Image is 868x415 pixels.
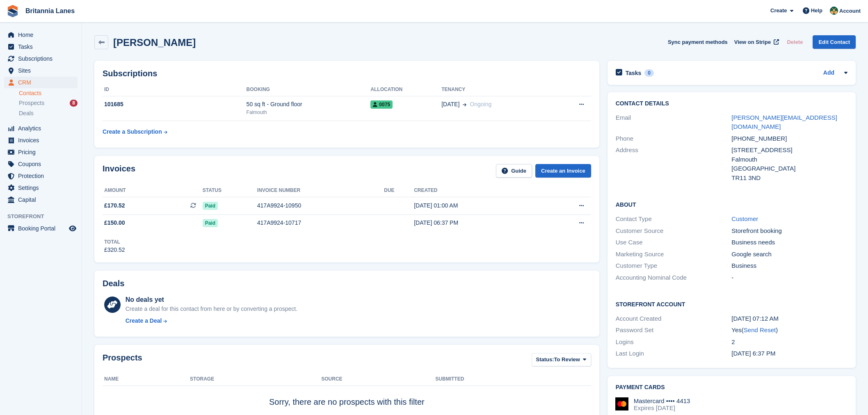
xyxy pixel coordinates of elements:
[414,201,541,210] div: [DATE] 01:00 AM
[4,146,78,158] a: menu
[370,100,393,109] span: 0075
[731,173,847,183] div: TR11 3ND
[823,68,834,78] a: Add
[257,219,384,227] div: 417A9924-10717
[104,201,125,210] span: £170.52
[731,155,847,164] div: Falmouth
[616,214,732,224] div: Contact Type
[18,146,67,158] span: Pricing
[616,250,732,259] div: Marketing Source
[626,69,642,77] h2: Tasks
[414,219,541,227] div: [DATE] 06:37 PM
[731,146,847,155] div: [STREET_ADDRESS]
[103,279,124,288] h2: Deals
[103,83,247,96] th: ID
[18,65,67,76] span: Sites
[18,77,67,88] span: CRM
[4,194,78,205] a: menu
[616,261,732,271] div: Customer Type
[104,246,125,254] div: £320.52
[257,201,384,210] div: 417A9924-10950
[770,7,787,15] span: Create
[441,83,553,96] th: Tenancy
[470,101,491,107] span: Ongoing
[247,83,371,96] th: Booking
[536,356,554,364] span: Status:
[113,37,196,48] h2: [PERSON_NAME]
[19,99,78,107] a: Prospects 8
[4,123,78,134] a: menu
[616,273,732,283] div: Accounting Nominal Code
[731,164,847,173] div: [GEOGRAPHIC_DATA]
[532,353,591,367] button: Status: To Review
[616,326,732,335] div: Password Set
[731,326,847,335] div: Yes
[4,77,78,88] a: menu
[634,397,690,405] div: Mastercard •••• 4413
[830,7,838,15] img: Nathan Kellow
[4,182,78,194] a: menu
[731,261,847,271] div: Business
[616,349,732,358] div: Last Login
[4,53,78,64] a: menu
[126,317,162,325] div: Create a Deal
[731,314,847,324] div: [DATE] 07:12 AM
[668,35,728,49] button: Sync payment methods
[4,223,78,234] a: menu
[616,113,732,132] div: Email
[203,202,218,210] span: Paid
[783,35,806,49] button: Delete
[616,100,847,107] h2: Contact Details
[414,184,541,197] th: Created
[731,350,775,357] time: 2025-08-14 17:37:54 UTC
[247,109,371,116] div: Falmouth
[4,158,78,170] a: menu
[384,184,414,197] th: Due
[269,397,425,406] span: Sorry, there are no prospects with this filter
[7,5,19,17] img: stora-icon-8386f47178a22dfd0bd8f6a31ec36ba5ce8667c1dd55bd0f319d3a0aa187defe.svg
[203,219,218,227] span: Paid
[370,83,441,96] th: Allocation
[103,373,190,386] th: Name
[22,4,78,18] a: Britannia Lanes
[496,164,532,178] a: Guide
[7,212,82,221] span: Storefront
[742,326,778,333] span: ( )
[4,29,78,41] a: menu
[18,41,67,52] span: Tasks
[731,215,758,222] a: Customer
[616,200,847,208] h2: About
[126,317,297,325] a: Create a Deal
[126,305,297,313] div: Create a deal for this contact from here or by converting a prospect.
[731,273,847,283] div: -
[634,404,690,412] div: Expires [DATE]
[19,109,34,117] span: Deals
[616,384,847,391] h2: Payment cards
[731,337,847,347] div: 2
[103,124,167,139] a: Create a Subscription
[731,238,847,247] div: Business needs
[731,226,847,236] div: Storefront booking
[321,373,435,386] th: Source
[554,356,580,364] span: To Review
[744,326,776,333] a: Send Reset
[616,238,732,247] div: Use Case
[616,314,732,324] div: Account Created
[247,100,371,109] div: 50 sq ft - Ground floor
[126,295,297,305] div: No deals yet
[644,69,654,77] div: 0
[103,69,591,78] h2: Subscriptions
[18,158,67,170] span: Coupons
[19,89,78,97] a: Contacts
[18,194,67,205] span: Capital
[615,397,628,410] img: Mastercard Logo
[4,135,78,146] a: menu
[103,184,203,197] th: Amount
[103,100,247,109] div: 101685
[616,146,732,182] div: Address
[734,38,771,46] span: View on Stripe
[616,337,732,347] div: Logins
[731,134,847,144] div: [PHONE_NUMBER]
[103,128,162,136] div: Create a Subscription
[811,7,822,15] span: Help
